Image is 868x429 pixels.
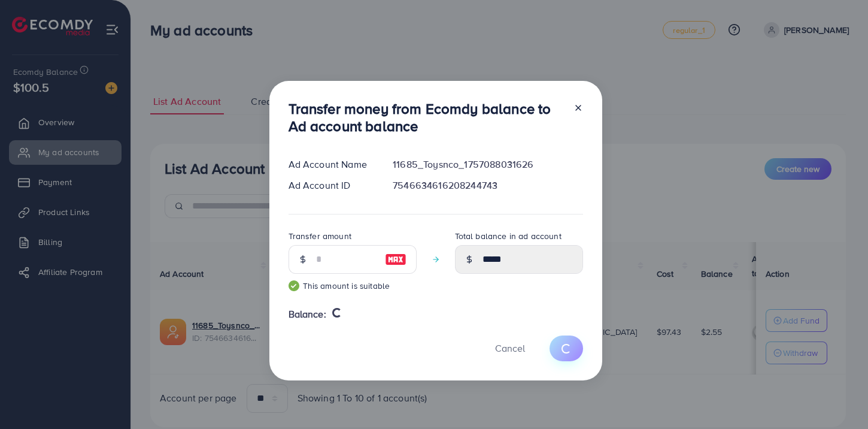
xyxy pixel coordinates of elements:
div: 11685_Toysnco_1757088031626 [383,158,592,171]
span: Cancel [495,342,525,355]
label: Transfer amount [289,230,351,242]
div: Ad Account Name [279,158,384,171]
img: image [385,252,406,267]
div: Ad Account ID [279,179,384,192]
h3: Transfer money from Ecomdy balance to Ad account balance [289,100,564,135]
iframe: Chat [817,375,859,420]
img: guide [289,280,299,291]
span: Balance: [289,307,326,321]
button: Cancel [480,336,540,361]
label: Total balance in ad account [455,230,562,242]
small: This amount is suitable [289,280,417,292]
div: 7546634616208244743 [383,179,592,192]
